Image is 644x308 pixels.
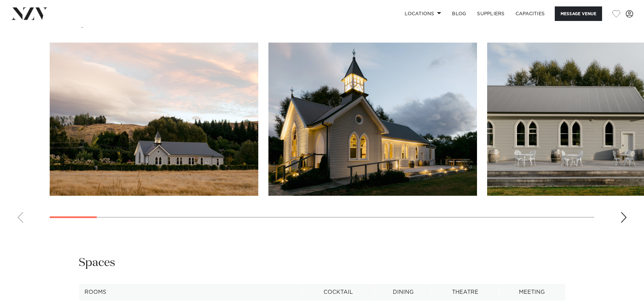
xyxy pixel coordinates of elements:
img: nzv-logo.png [11,7,48,20]
th: Meeting [499,284,565,301]
swiper-slide: 2 / 29 [268,43,477,196]
th: Cocktail [302,284,375,301]
th: Dining [375,284,432,301]
a: BLOG [447,6,472,21]
button: Message Venue [555,6,602,21]
a: SUPPLIERS [472,6,510,21]
h2: Spaces [79,255,115,270]
th: Rooms [79,284,302,301]
swiper-slide: 1 / 29 [50,43,258,196]
a: Locations [399,6,447,21]
a: Capacities [510,6,550,21]
th: Theatre [432,284,499,301]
